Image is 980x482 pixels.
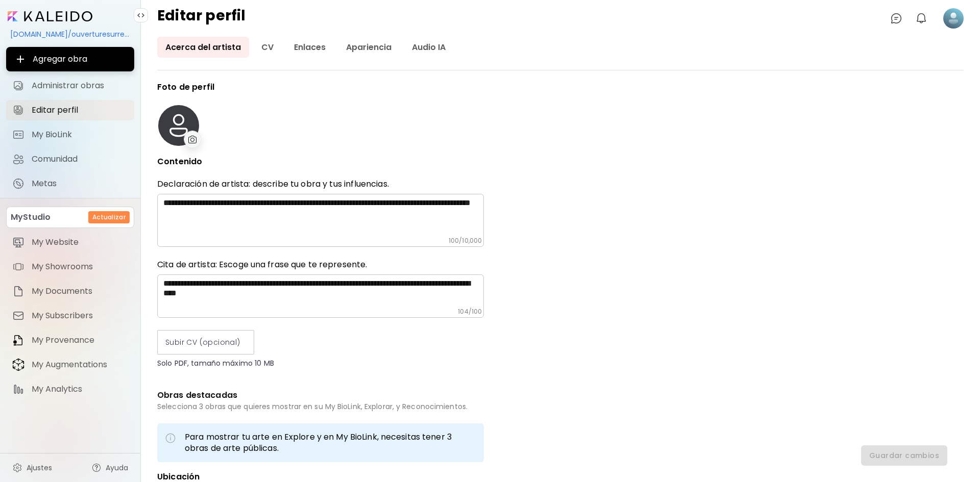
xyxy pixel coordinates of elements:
a: Apariencia [338,37,400,58]
a: Ajustes [6,458,58,478]
a: Administrar obras iconAdministrar obras [6,75,134,96]
span: My Documents [32,286,128,296]
img: bellIcon [915,12,927,24]
a: Editar perfil iconEditar perfil [6,100,134,120]
a: itemMy Showrooms [6,257,134,277]
p: Declaración de artista: describe tu obra y tus influencias. [157,179,484,190]
img: Comunidad icon [12,153,24,165]
a: Acerca del artista [157,37,249,58]
a: CV [253,37,282,58]
img: Metas icon [12,177,24,190]
a: completeMy BioLink iconMy BioLink [6,124,134,145]
img: collapse [137,11,145,19]
h6: Actualizar [92,213,126,222]
div: [DOMAIN_NAME]/ouverturesurreal [6,26,134,43]
label: Subir CV (opcional) [157,330,254,354]
a: itemMy Subscribers [6,306,134,326]
a: completeMetas iconMetas [6,173,134,194]
span: My Analytics [32,384,128,394]
h6: Cita de artista: Escoge una frase que te represente. [157,259,484,270]
button: bellIcon [913,10,930,27]
img: My BioLink icon [12,129,24,141]
span: Agregar obra [14,53,126,65]
img: item [12,310,24,322]
span: Ayuda [106,463,128,473]
img: item [12,383,24,395]
a: Enlaces [286,37,334,58]
img: item [12,285,24,297]
img: Editar perfil icon [12,104,24,116]
img: item [12,334,24,346]
a: Audio IA [404,37,454,58]
img: chatIcon [890,12,902,24]
img: item [12,358,24,371]
h6: 104 / 100 [458,308,482,316]
button: Agregar obra [6,47,134,71]
h6: Para mostrar tu arte en Explore y en My BioLink, necesitas tener 3 obras de arte públicas. [185,432,476,454]
a: Comunidad iconComunidad [6,149,134,169]
span: Comunidad [32,154,128,164]
img: settings [12,463,22,473]
a: Ayuda [85,458,134,478]
a: itemMy Augmentations [6,354,134,375]
img: item [12,261,24,273]
h6: Selecciona 3 obras que quieres mostrar en su My BioLink, Explorar, y Reconocimientos. [157,402,484,411]
p: Foto de perfil [157,83,484,92]
span: My Showrooms [32,262,128,272]
span: Administrar obras [32,81,128,91]
img: help [91,463,102,473]
p: Ubicación [157,472,484,481]
span: Metas [32,179,128,189]
span: My Augmentations [32,360,128,370]
a: itemMy Website [6,232,134,252]
h6: Obras destacadas [157,388,484,402]
a: itemMy Analytics [6,379,134,399]
span: My Website [32,237,128,247]
a: itemMy Documents [6,281,134,301]
h4: Editar perfil [157,8,246,29]
p: Solo PDF, tamaño máximo 10 MB [157,359,484,368]
p: MyStudio [11,211,51,223]
img: Administrar obras icon [12,80,24,92]
img: item [12,236,24,248]
span: Subir CV (opcional) [165,337,246,348]
span: Ajustes [27,463,52,473]
a: itemMy Provenance [6,330,134,350]
span: Editar perfil [32,105,128,115]
span: My Subscribers [32,311,128,321]
span: My Provenance [32,335,128,345]
span: My BioLink [32,130,128,140]
p: Contenido [157,157,484,166]
h6: 100 / 10,000 [449,237,482,245]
